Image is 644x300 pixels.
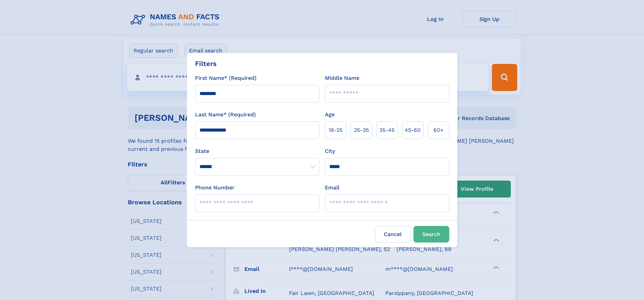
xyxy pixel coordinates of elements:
label: Middle Name [325,74,359,82]
label: Last Name* (Required) [195,111,256,119]
label: Age [325,111,335,119]
label: Email [325,184,339,192]
span: 45‑60 [405,126,421,134]
button: Search [413,226,449,243]
label: First Name* (Required) [195,74,257,82]
div: Filters [195,59,217,69]
span: 35‑45 [379,126,395,134]
span: 18‑25 [329,126,342,134]
label: State [195,147,319,155]
span: 25‑35 [354,126,369,134]
label: Cancel [375,226,411,243]
label: Phone Number [195,184,235,192]
span: 60+ [433,126,444,134]
label: City [325,147,335,155]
